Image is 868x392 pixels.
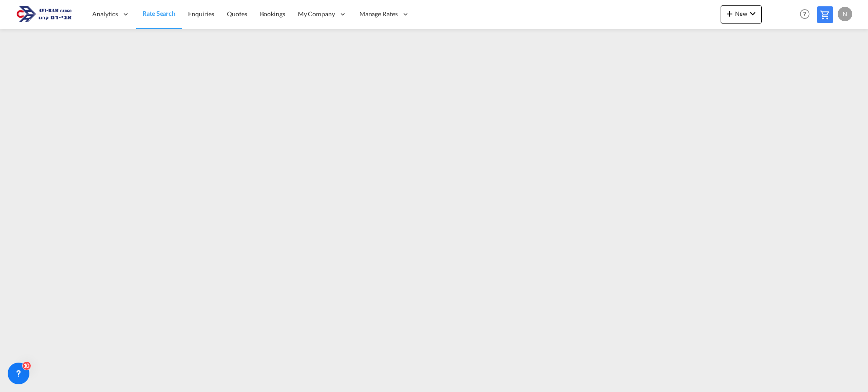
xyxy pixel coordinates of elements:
[797,6,817,23] div: Help
[227,10,247,18] span: Quotes
[14,4,75,24] img: 166978e0a5f911edb4280f3c7a976193.png
[838,7,852,21] div: N
[260,10,285,18] span: Bookings
[92,9,118,19] span: Analytics
[724,8,735,19] md-icon: icon-plus 400-fg
[142,9,175,17] span: Rate Search
[724,10,758,17] span: New
[7,345,38,378] iframe: Chat
[298,9,335,19] span: My Company
[797,6,812,22] span: Help
[721,5,762,24] button: icon-plus 400-fgNewicon-chevron-down
[747,8,758,19] md-icon: icon-chevron-down
[359,9,398,19] span: Manage Rates
[188,10,214,18] span: Enquiries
